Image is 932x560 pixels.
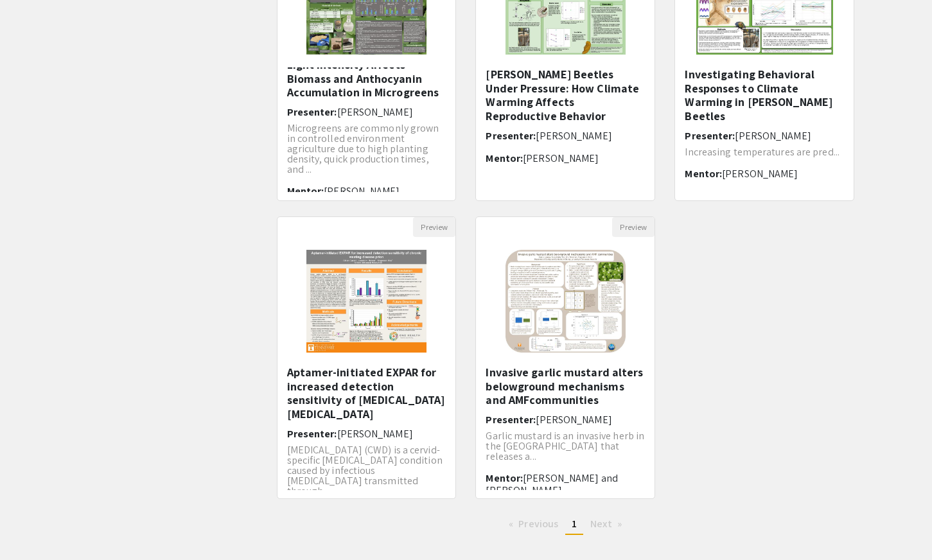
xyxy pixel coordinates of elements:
[590,517,611,530] span: Next
[523,152,599,165] span: [PERSON_NAME]
[337,427,413,441] span: [PERSON_NAME]
[722,167,798,180] span: [PERSON_NAME]
[287,106,446,118] h6: Presenter:
[612,217,655,237] button: Preview
[287,365,446,421] h5: Aptamer-initiated EXPAR for increased detection sensitivity of [MEDICAL_DATA] [MEDICAL_DATA]
[287,428,446,440] h6: Presenter:
[493,237,638,365] img: <p>Invasive garlic mustard alters belowground mechanisms and AMF</p><p>communities</p>
[518,517,558,530] span: Previous
[685,147,844,157] p: Increasing temperatures are pred...
[413,217,455,237] button: Preview
[277,216,457,499] div: Open Presentation <p>Aptamer-initiated EXPAR for increased detection sensitivity of chronic wasti...
[10,502,55,550] iframe: Chat
[486,471,523,485] span: Mentor:
[337,105,413,119] span: [PERSON_NAME]
[735,129,811,143] span: [PERSON_NAME]
[685,167,722,180] span: Mentor:
[287,184,324,198] span: Mentor:
[572,517,577,530] span: 1
[486,414,645,426] h6: Presenter:
[486,67,645,123] h5: [PERSON_NAME] Beetles Under Pressure: How Climate Warming Affects Reproductive Behavior
[486,152,523,165] span: Mentor:
[277,514,855,535] ul: Pagination
[287,123,446,175] p: Microgreens are commonly grown in controlled environment agriculture due to high planting density...
[486,429,644,463] span: Garlic mustard is an invasive herb in the [GEOGRAPHIC_DATA] that releases a...
[486,471,617,497] span: [PERSON_NAME] and [PERSON_NAME]
[475,216,655,499] div: Open Presentation <p>Invasive garlic mustard alters belowground mechanisms and AMF</p><p>communit...
[536,129,611,143] span: [PERSON_NAME]
[324,184,400,198] span: [PERSON_NAME]
[287,445,446,496] p: [MEDICAL_DATA] (CWD) is a cervid-specific [MEDICAL_DATA] condition caused by infectious [MEDICAL_...
[287,58,446,100] h5: Light Intensity Affects Biomass and Anthocyanin Accumulation in Microgreens
[536,413,611,426] span: [PERSON_NAME]
[685,130,844,142] h6: Presenter:
[294,237,439,365] img: <p>Aptamer-initiated EXPAR for increased detection sensitivity of chronic wasting disease prion</p>
[486,130,645,142] h6: Presenter:
[685,67,844,123] h5: Investigating Behavioral Responses to Climate Warming in [PERSON_NAME] Beetles
[486,365,645,407] h5: Invasive garlic mustard alters belowground mechanisms and AMFcommunities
